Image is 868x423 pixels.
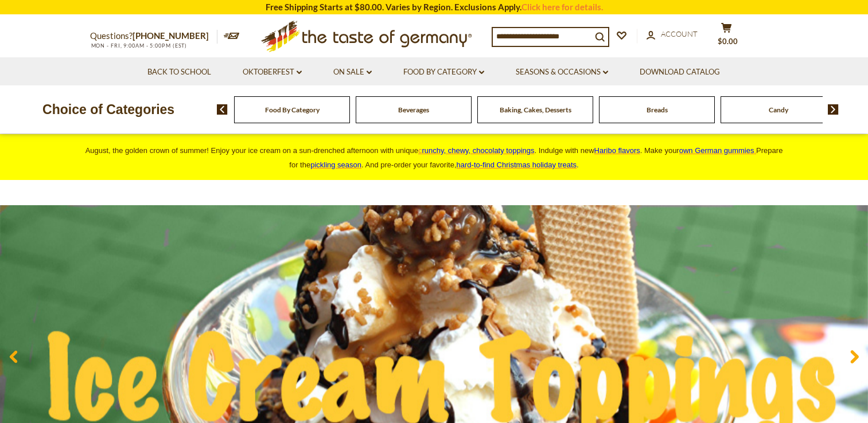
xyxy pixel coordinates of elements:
a: Baking, Cakes, Desserts [500,105,571,114]
span: August, the golden crown of summer! Enjoy your ice cream on a sun-drenched afternoon with unique ... [85,146,783,169]
a: hard-to-find Christmas holiday treats [457,160,577,169]
span: MON - FRI, 9:00AM - 5:00PM (EST) [90,42,188,49]
span: $0.00 [718,37,738,46]
a: Beverages [398,105,429,114]
button: $0.00 [710,22,744,51]
a: Seasons & Occasions [516,66,608,79]
a: crunchy, chewy, chocolaty toppings [418,146,535,155]
p: Questions? [90,29,217,44]
a: pickling season [310,160,361,169]
span: own German gummies [679,146,754,155]
a: [PHONE_NUMBER] [133,30,209,41]
a: Account [647,28,698,41]
a: Download Catalog [640,66,720,79]
a: Haribo flavors [594,146,640,155]
a: Breads [647,105,668,114]
span: Account [661,29,698,38]
a: Oktoberfest [243,66,302,79]
a: Click here for details. [521,2,603,12]
a: On Sale [333,66,372,79]
span: runchy, chewy, chocolaty toppings [422,146,534,155]
span: . [457,160,579,169]
a: Food By Category [265,105,320,114]
a: Candy [769,105,788,114]
a: Food By Category [403,66,484,79]
img: previous arrow [217,104,228,115]
img: next arrow [828,104,839,115]
a: Back to School [147,66,211,79]
a: own German gummies. [679,146,756,155]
